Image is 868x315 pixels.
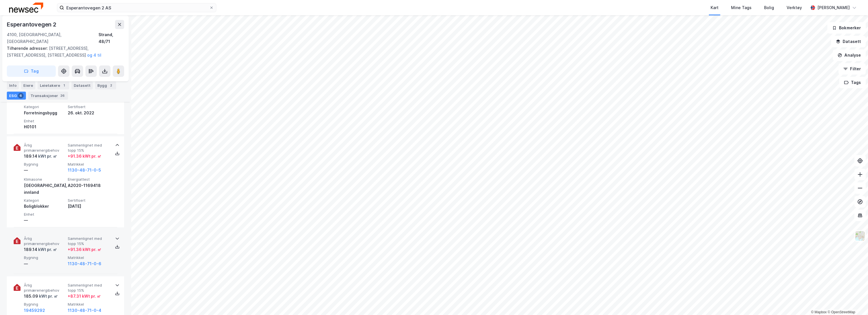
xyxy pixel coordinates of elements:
span: Bygning [24,255,65,260]
div: kWt pr. ㎡ [38,293,58,300]
div: Mine Tags [731,4,752,11]
button: Analyse [833,50,866,61]
a: OpenStreetMap [828,310,855,314]
div: + 91.36 kWt pr. ㎡ [68,246,101,253]
span: Sertifisert [68,104,109,109]
img: newsec-logo.f6e21ccffca1b3a03d2d.png [9,3,43,13]
span: Kategori [24,198,65,203]
span: Enhet [24,212,65,217]
button: Tag [7,65,56,77]
div: — [24,167,65,174]
img: Z [855,230,865,241]
span: Kategori [24,104,65,109]
div: A2020-1169418 [68,182,109,189]
span: Energiattest [68,177,109,182]
div: kWt pr. ㎡ [37,153,57,160]
button: Filter [838,63,866,75]
div: — [24,260,65,267]
div: Transaksjoner [28,92,68,100]
div: kWt pr. ㎡ [37,246,57,253]
button: 19459292 [24,307,45,314]
div: Bygg [95,81,116,89]
div: [DATE] [68,203,109,210]
div: H0101 [24,123,65,130]
span: Sertifisert [68,198,109,203]
div: 189.14 [24,246,57,253]
a: Mapbox [811,310,827,314]
div: Eiere [21,81,35,89]
span: Bygning [24,162,65,167]
div: ESG [7,92,26,100]
button: Bokmerker [827,22,866,34]
div: + 87.31 kWt pr. ㎡ [68,293,101,300]
div: Kontrollprogram for chat [840,288,868,315]
span: Matrikkel [68,302,109,307]
span: Årlig primærenergibehov [24,283,65,293]
div: Esperantovegen 2 [7,20,58,29]
span: Årlig primærenergibehov [24,143,65,153]
div: [STREET_ADDRESS], [STREET_ADDRESS], [STREET_ADDRESS] [7,45,120,59]
button: 1130-48-71-0-4 [68,307,101,314]
div: 26. okt. 2022 [68,110,109,116]
div: 185.09 [24,293,58,300]
button: Datasett [831,36,866,47]
button: 1130-48-71-0-6 [68,260,101,267]
span: Klimasone [24,177,65,182]
div: — [24,217,65,224]
iframe: Chat Widget [840,288,868,315]
div: Datasett [71,81,93,89]
div: + 91.36 kWt pr. ㎡ [68,153,101,160]
span: Sammenlignet med topp 15% [68,283,109,293]
span: Enhet [24,119,65,123]
div: Forretningsbygg [24,110,65,116]
div: Boligblokker [24,203,65,210]
div: Kart [711,4,719,11]
div: 1 [61,83,67,88]
div: [GEOGRAPHIC_DATA], innland [24,182,65,196]
span: Årlig primærenergibehov [24,236,65,246]
span: Matrikkel [68,255,109,260]
span: Sammenlignet med topp 15% [68,236,109,246]
button: 1130-48-71-0-5 [68,167,101,174]
div: 2 [108,83,114,88]
div: 189.14 [24,153,57,160]
span: Matrikkel [68,162,109,167]
div: 26 [59,93,66,98]
input: Søk på adresse, matrikkel, gårdeiere, leietakere eller personer [64,3,209,12]
span: Tilhørende adresser: [7,46,49,51]
div: Bolig [764,4,774,11]
div: Leietakere [38,81,69,89]
div: 6 [18,93,24,98]
div: Verktøy [787,4,802,11]
span: Sammenlignet med topp 15% [68,143,109,153]
div: Info [7,81,19,89]
div: 4100, [GEOGRAPHIC_DATA], [GEOGRAPHIC_DATA] [7,31,99,45]
button: Tags [839,77,866,88]
div: Strand, 48/71 [99,31,124,45]
span: Bygning [24,302,65,307]
div: [PERSON_NAME] [817,4,850,11]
